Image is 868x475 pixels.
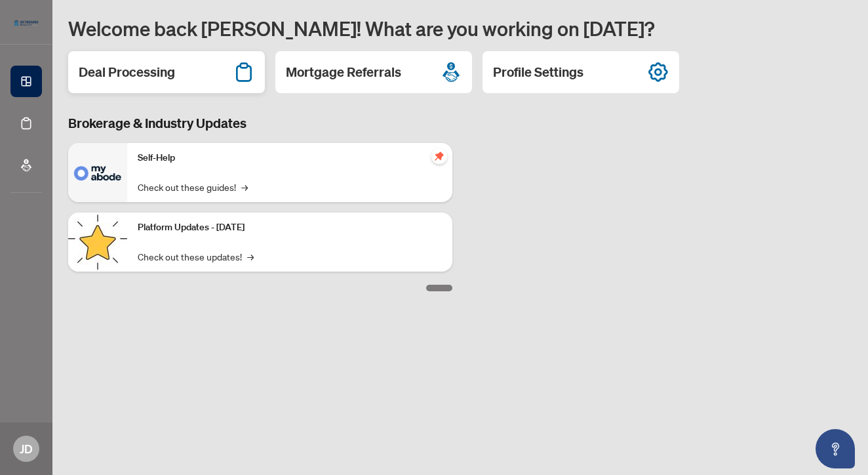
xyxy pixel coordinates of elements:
[493,63,583,81] h2: Profile Settings
[68,213,127,272] img: Platform Updates - September 16, 2025
[816,429,855,468] button: Open asap
[138,180,248,194] a: Check out these guides!→
[79,63,175,81] h2: Deal Processing
[138,220,442,235] p: Platform Updates - [DATE]
[138,151,442,165] p: Self-Help
[10,16,42,30] img: logo
[431,148,447,164] span: pushpin
[68,143,127,202] img: Self-Help
[20,440,33,458] span: JD
[138,249,254,264] a: Check out these updates!→
[68,114,452,133] h3: Brokerage & Industry Updates
[286,63,401,81] h2: Mortgage Referrals
[247,249,254,264] span: →
[241,180,248,194] span: →
[68,16,852,41] h1: Welcome back [PERSON_NAME]! What are you working on [DATE]?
